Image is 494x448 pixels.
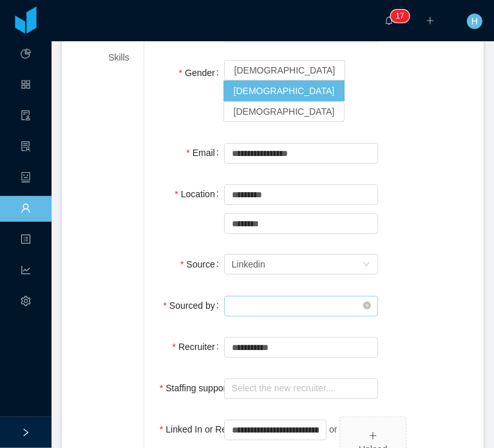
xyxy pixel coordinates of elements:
a: icon: appstore [21,72,31,99]
sup: 17 [390,10,409,23]
label: Email [186,148,223,158]
p: 7 [400,10,404,23]
i: icon: close-circle [363,302,371,309]
a: icon: pie-chart [21,41,31,68]
span: [DEMOGRAPHIC_DATA] [234,106,335,117]
i: icon: line-chart [21,259,31,285]
label: Linked In or Resume [160,424,258,434]
span: H [471,14,478,29]
span: [DEMOGRAPHIC_DATA] [234,65,336,75]
a: icon: user [21,196,31,223]
input: Email [224,143,379,164]
p: 1 [395,10,400,23]
span: [DEMOGRAPHIC_DATA] [234,86,335,96]
i: icon: plus [368,431,377,440]
div: Linkedin [232,255,265,274]
div: or [327,416,339,442]
label: Source [180,259,224,269]
input: Linked In or Resume [224,420,327,440]
a: icon: audit [21,103,31,130]
a: icon: robot [21,165,31,192]
label: Recruiter [173,342,224,352]
a: icon: profile [21,227,31,254]
label: Sourced by [163,300,223,311]
i: icon: solution [21,135,31,161]
label: Location [175,189,223,199]
label: Gender [179,68,224,78]
i: icon: plus [426,16,435,25]
div: Skills [77,46,145,70]
i: icon: setting [21,290,31,316]
label: Staffing support specialist [160,383,278,393]
i: icon: bell [385,16,394,25]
